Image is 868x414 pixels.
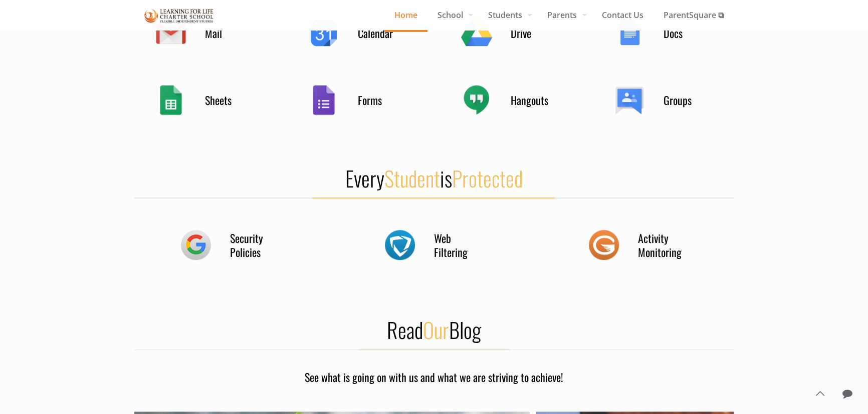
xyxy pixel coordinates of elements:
h2: Read Blog [134,316,734,342]
h2: Every is [134,165,734,191]
h4: Mail [205,26,255,40]
h4: See what is going on with us and what we are striving to achieve! [236,370,631,384]
span: ParentSquare ⧉ [654,7,734,22]
span: Our [423,314,449,345]
h4: Web Filtering [434,231,484,259]
span: School [427,7,478,22]
span: Contact Us [592,7,654,22]
h4: Drive [511,26,561,40]
h4: Sheets [205,93,255,107]
h4: Activity Monitoring [638,231,688,259]
span: Students [478,7,537,22]
h4: Calendar [358,26,408,40]
span: Parents [537,7,592,22]
h4: Forms [358,93,408,107]
img: Home [144,7,213,24]
span: Protected [452,162,523,193]
h4: Groups [664,93,714,107]
h4: Docs [664,26,714,40]
h4: Security Policies [230,231,280,259]
a: Back to top icon [809,383,830,404]
span: Home [384,7,427,22]
span: Student [384,162,440,193]
h4: Hangouts [511,93,561,107]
